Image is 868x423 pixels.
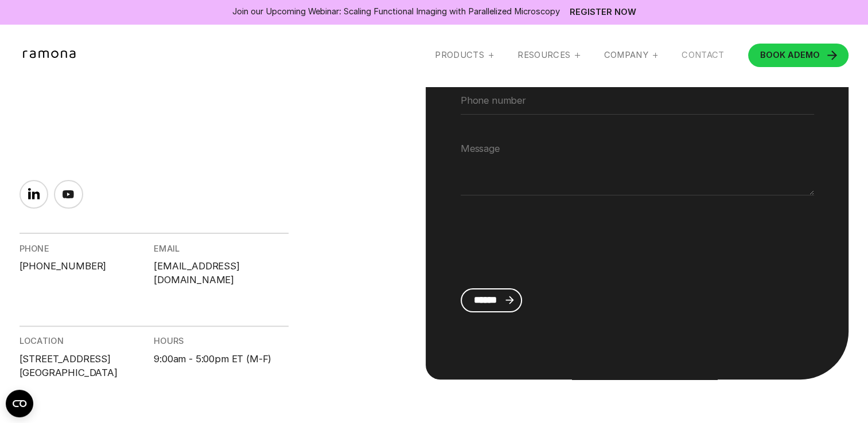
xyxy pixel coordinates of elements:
[604,50,658,61] div: Company
[154,244,180,254] div: EMAIL
[154,259,279,287] a: [EMAIL_ADDRESS][DOMAIN_NAME]
[569,8,636,17] a: REGISTER NOW
[435,50,493,61] div: Products
[517,50,570,61] div: RESOURCES
[682,50,724,61] a: Contact
[435,50,484,61] div: Products
[760,51,820,60] div: DEMO
[760,50,794,60] span: BOOK A
[20,259,107,273] a: [PHONE_NUMBER]
[20,244,49,254] div: PHONE
[154,352,271,366] div: 9:00am - 5:00pm ET (M-F)
[461,215,635,260] iframe: reCAPTCHA
[20,50,82,60] a: home
[154,336,184,347] div: hours
[20,352,118,379] div: [STREET_ADDRESS] [GEOGRAPHIC_DATA]
[232,6,560,18] div: Join our Upcoming Webinar: Scaling Functional Imaging with Parallelized Microscopy
[20,336,64,347] div: location
[517,50,579,61] div: RESOURCES
[748,44,848,68] a: BOOK ADEMO
[604,50,648,61] div: Company
[6,390,33,417] button: Open CMP widget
